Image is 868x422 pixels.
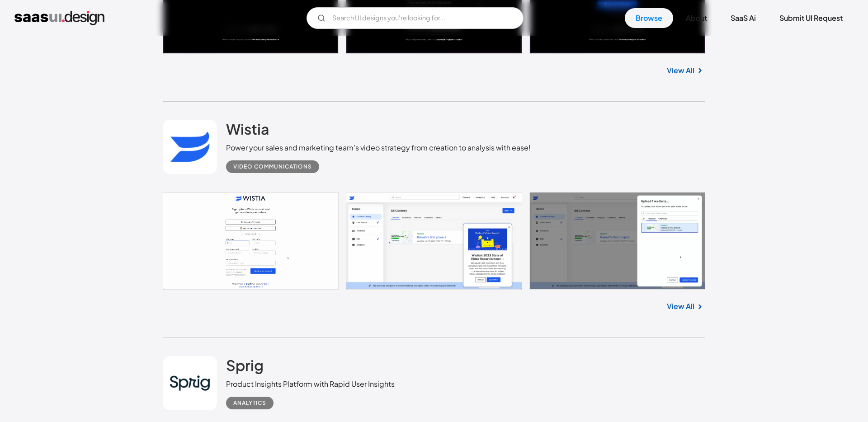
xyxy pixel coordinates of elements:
[307,7,524,29] form: Email Form
[625,8,673,28] a: Browse
[226,356,264,374] h2: Sprig
[226,142,531,153] div: Power your sales and marketing team's video strategy from creation to analysis with ease!
[233,161,312,172] div: Video Communications
[675,8,718,28] a: About
[226,356,264,379] a: Sprig
[226,120,269,142] a: Wistia
[307,7,524,29] input: Search UI designs you're looking for...
[720,8,767,28] a: SaaS Ai
[226,379,395,389] div: Product Insights Platform with Rapid User Insights
[667,301,694,312] a: View All
[14,11,104,25] a: home
[233,398,266,408] div: Analytics
[667,65,694,76] a: View All
[769,8,854,28] a: Submit UI Request
[226,120,269,138] h2: Wistia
